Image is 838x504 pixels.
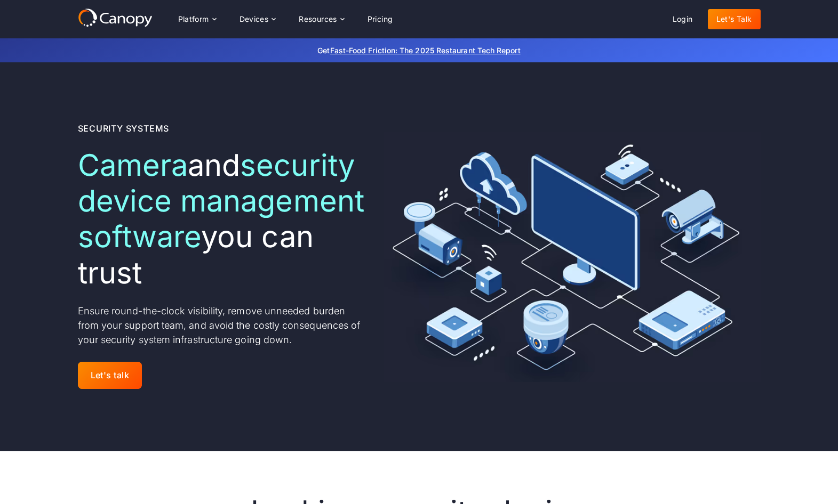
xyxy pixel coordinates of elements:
[708,9,761,29] a: Let's Talk
[231,9,284,30] div: Devices
[78,362,142,389] a: Let's talk
[91,370,130,380] div: Let's talk
[240,15,269,23] div: Devices
[178,15,209,23] div: Platform
[359,9,402,29] a: Pricing
[78,148,368,291] h1: and you can trust
[299,15,337,23] div: Resources
[78,147,188,183] span: Camera
[290,9,352,30] div: Resources
[158,45,681,56] p: Get
[78,147,364,255] span: security device management software
[170,9,225,30] div: Platform
[330,46,521,55] a: Fast-Food Friction: The 2025 Restaurant Tech Report
[78,122,170,135] div: Security Systems
[664,9,701,29] a: Login
[78,304,368,347] p: Ensure round-the-clock visibility, remove unneeded burden from your support team, and avoid the c...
